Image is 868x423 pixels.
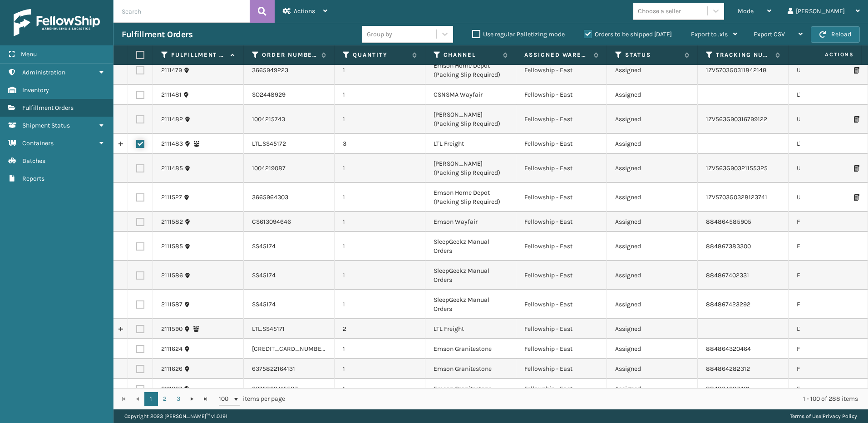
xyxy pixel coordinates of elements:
[584,30,672,38] label: Orders to be shipped [DATE]
[796,47,859,62] span: Actions
[161,164,183,173] a: 2111485
[219,392,285,406] span: items per page
[516,359,607,379] td: Fellowship - East
[607,232,698,261] td: Assigned
[144,392,158,406] a: 1
[335,183,425,212] td: 1
[706,271,749,279] a: 884867402331
[161,344,182,354] a: 2111624
[244,56,335,85] td: 3665949223
[22,69,65,76] span: Administration
[22,104,74,112] span: Fulfillment Orders
[335,261,425,290] td: 1
[22,175,44,182] span: Reports
[244,290,335,319] td: SS45174
[607,379,698,399] td: Assigned
[161,193,182,202] a: 2111527
[607,339,698,359] td: Assigned
[607,261,698,290] td: Assigned
[161,300,182,309] a: 2111587
[854,165,859,172] i: Print Packing Slip
[202,395,209,403] span: Go to the last page
[691,30,728,38] span: Export to .xls
[516,319,607,339] td: Fellowship - East
[353,51,408,59] label: Quantity
[335,105,425,134] td: 1
[199,392,212,406] a: Go to the last page
[158,392,172,406] a: 2
[706,66,767,74] a: 1ZV5703G0311842148
[706,385,750,393] a: 884864287461
[14,9,100,36] img: logo
[335,212,425,232] td: 1
[161,90,182,99] a: 2111481
[262,51,317,59] label: Order Number
[219,394,232,403] span: 100
[161,325,182,334] a: 2111590
[472,30,565,38] label: Use regular Palletizing mode
[516,183,607,212] td: Fellowship - East
[823,413,857,419] a: Privacy Policy
[706,300,750,308] a: 884867423292
[244,134,335,154] td: LTL.SS45172
[244,212,335,232] td: CS613094646
[516,56,607,85] td: Fellowship - East
[516,232,607,261] td: Fellowship - East
[444,51,498,59] label: Channel
[294,7,315,15] span: Actions
[244,183,335,212] td: 3665964303
[335,56,425,85] td: 1
[161,242,183,251] a: 2111585
[425,232,516,261] td: SleepGeekz Manual Orders
[244,319,335,339] td: LTL.SS45171
[244,232,335,261] td: SS45174
[854,194,859,201] i: Print Packing Slip
[161,115,183,124] a: 2111482
[185,392,199,406] a: Go to the next page
[607,134,698,154] td: Assigned
[625,51,680,59] label: Status
[161,271,183,280] a: 2111586
[706,164,768,172] a: 1ZV563G90321155325
[516,261,607,290] td: Fellowship - East
[335,319,425,339] td: 2
[516,85,607,105] td: Fellowship - East
[425,339,516,359] td: Emson Granitestone
[425,105,516,134] td: [PERSON_NAME] (Packing Slip Required)
[335,339,425,359] td: 1
[244,154,335,183] td: 1004219087
[22,122,70,129] span: Shipment Status
[516,105,607,134] td: Fellowship - East
[367,30,392,39] div: Group by
[638,6,681,16] div: Choose a seller
[854,67,859,74] i: Print Packing Slip
[335,85,425,105] td: 1
[335,359,425,379] td: 1
[22,86,49,94] span: Inventory
[516,134,607,154] td: Fellowship - East
[607,290,698,319] td: Assigned
[124,409,227,423] p: Copyright 2023 [PERSON_NAME]™ v 1.0.191
[335,232,425,261] td: 1
[607,56,698,85] td: Assigned
[244,261,335,290] td: SS45174
[738,7,754,15] span: Mode
[335,154,425,183] td: 1
[22,139,54,147] span: Containers
[335,379,425,399] td: 1
[161,384,182,393] a: 2111627
[425,134,516,154] td: LTL Freight
[706,193,767,201] a: 1ZV5703G0328123741
[161,139,183,148] a: 2111483
[607,319,698,339] td: Assigned
[706,218,751,226] a: 884864585905
[811,26,860,43] button: Reload
[706,115,767,123] a: 1ZV563G90316799122
[335,134,425,154] td: 3
[790,409,857,423] div: |
[425,85,516,105] td: CSNSMA Wayfair
[425,261,516,290] td: SleepGeekz Manual Orders
[244,379,335,399] td: 6375869415587
[244,339,335,359] td: [CREDIT_CARD_NUMBER]
[161,217,183,226] a: 2111582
